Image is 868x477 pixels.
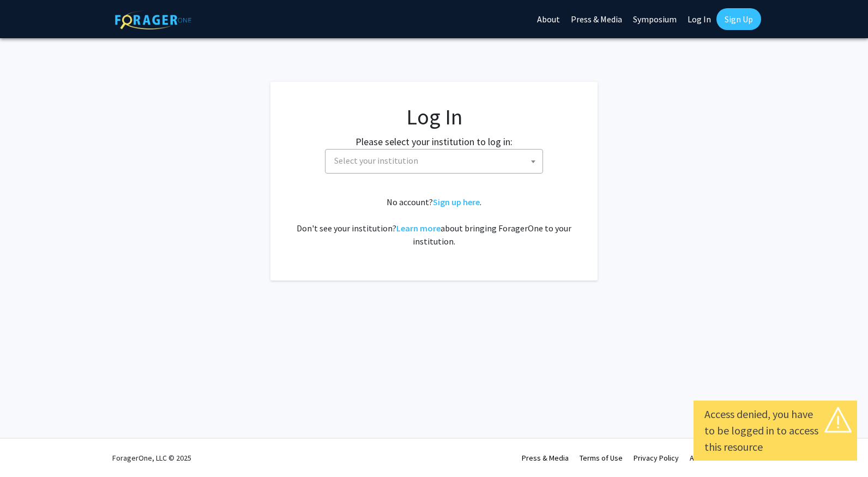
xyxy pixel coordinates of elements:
a: Sign up here [433,196,480,207]
img: ForagerOne Logo [115,10,191,29]
div: ForagerOne, LLC © 2025 [112,439,191,477]
label: Please select your institution to log in: [355,134,513,149]
a: About [690,453,709,463]
div: No account? . Don't see your institution? about bringing ForagerOne to your institution. [292,195,576,248]
a: Press & Media [522,453,569,463]
span: Select your institution [325,149,543,174]
a: Terms of Use [580,453,623,463]
span: Select your institution [330,150,542,172]
a: Learn more about bringing ForagerOne to your institution [396,223,441,234]
a: Privacy Policy [634,453,679,463]
a: Sign Up [716,8,761,30]
div: Access denied, you have to be logged in to access this resource [704,406,846,455]
h1: Log In [292,104,576,130]
span: Select your institution [334,155,418,166]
